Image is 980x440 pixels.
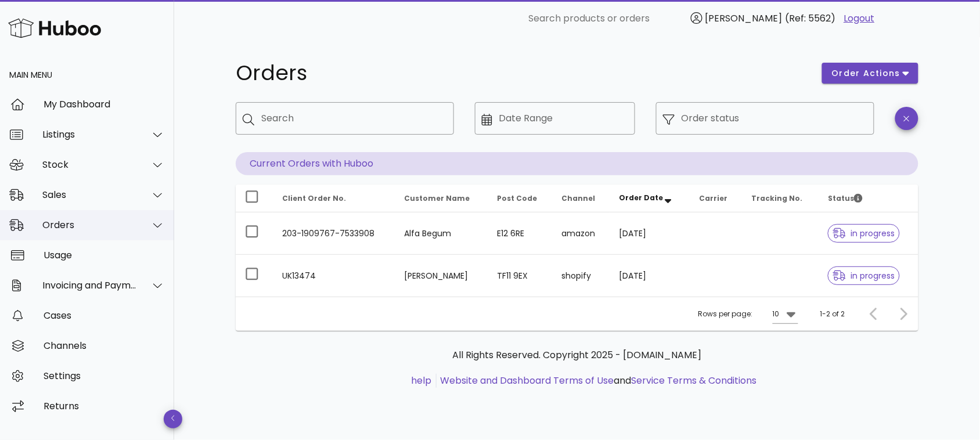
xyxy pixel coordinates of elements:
td: [PERSON_NAME] [395,255,488,297]
a: Website and Dashboard Terms of Use [441,374,614,387]
div: 10Rows per page: [773,305,798,323]
td: TF11 9EX [488,255,552,297]
p: Current Orders with Huboo [236,152,918,175]
a: help [412,374,432,387]
div: 10 [773,309,780,319]
td: [DATE] [610,212,690,255]
td: UK13474 [273,255,395,297]
span: Client Order No. [282,193,346,203]
span: in progress [833,229,895,237]
th: Order Date: Sorted descending. Activate to remove sorting. [610,185,690,212]
span: in progress [833,272,895,280]
span: (Ref: 5562) [786,12,836,25]
span: Status [828,193,863,203]
div: Rows per page: [698,297,798,331]
div: 1-2 of 2 [820,309,845,319]
a: Logout [844,12,875,26]
td: [DATE] [610,255,690,297]
div: Stock [42,159,137,170]
p: All Rights Reserved. Copyright 2025 - [DOMAIN_NAME] [245,348,909,362]
span: Customer Name [404,193,470,203]
div: Orders [42,219,137,230]
div: Invoicing and Payments [42,280,137,291]
td: E12 6RE [488,212,552,255]
div: Cases [44,310,165,321]
span: Carrier [700,193,728,203]
td: amazon [552,212,610,255]
a: Service Terms & Conditions [632,374,757,387]
button: order actions [822,63,918,84]
span: Order Date [619,193,663,203]
td: shopify [552,255,610,297]
span: Post Code [497,193,537,203]
li: and [437,374,757,388]
div: Channels [44,340,165,351]
img: Huboo Logo [8,16,101,41]
td: 203-1909767-7533908 [273,212,395,255]
th: Tracking No. [742,185,819,212]
div: Returns [44,401,165,412]
div: Usage [44,250,165,261]
span: Channel [561,193,595,203]
h1: Orders [236,63,808,84]
th: Post Code [488,185,552,212]
div: Settings [44,370,165,381]
th: Carrier [690,185,742,212]
div: My Dashboard [44,99,165,110]
div: Listings [42,129,137,140]
span: [PERSON_NAME] [705,12,783,25]
th: Channel [552,185,610,212]
span: order actions [831,67,901,80]
span: Tracking No. [751,193,802,203]
div: Sales [42,189,137,200]
td: Alfa Begum [395,212,488,255]
th: Customer Name [395,185,488,212]
th: Client Order No. [273,185,395,212]
th: Status [819,185,918,212]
